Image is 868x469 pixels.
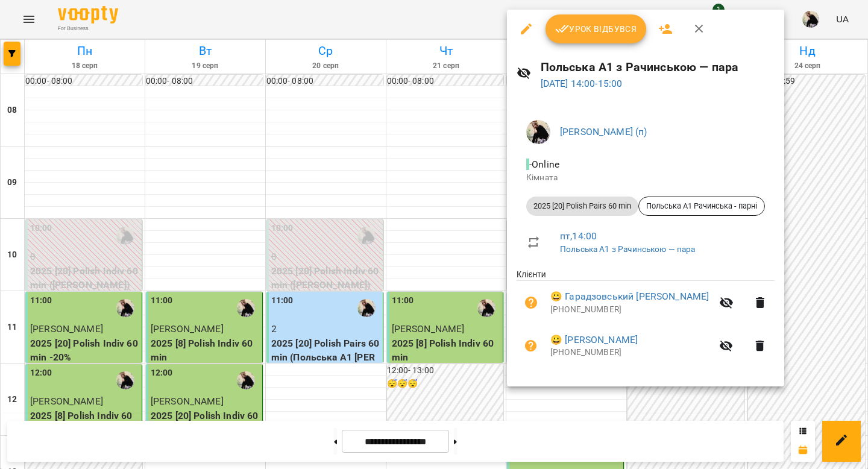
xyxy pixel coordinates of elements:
[517,288,546,317] button: Візит ще не сплачено. Додати оплату?
[541,58,775,77] h6: Польська А1 з Рачинською — пара
[638,197,765,216] div: Польська А1 Рачинська - парні
[550,333,638,347] a: 😀 [PERSON_NAME]
[560,126,647,137] a: [PERSON_NAME] (п)
[526,172,765,184] p: Кімната
[541,78,623,89] a: [DATE] 14:00-15:00
[517,268,775,371] ul: Клієнти
[555,22,637,36] span: Урок відбувся
[526,201,638,212] span: 2025 [20] Polish Pairs 60 min
[526,120,550,144] img: 0c6ed0329b7ca94bd5cec2515854a76a.JPG
[546,14,647,43] button: Урок відбувся
[517,332,546,360] button: Візит ще не сплачено. Додати оплату?
[550,304,712,316] p: [PHONE_NUMBER]
[526,159,562,170] span: - Online
[560,230,597,242] a: пт , 14:00
[550,289,709,304] a: 😀 Гарадзовський [PERSON_NAME]
[560,244,696,254] a: Польська А1 з Рачинською — пара
[639,201,764,212] span: Польська А1 Рачинська - парні
[550,347,712,359] p: [PHONE_NUMBER]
